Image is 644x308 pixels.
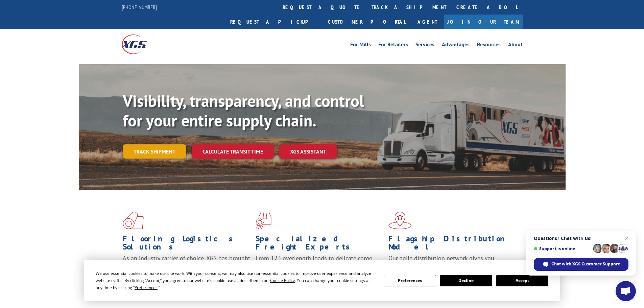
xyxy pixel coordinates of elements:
img: xgs-icon-total-supply-chain-intelligence-red [123,212,144,229]
img: xgs-icon-flagship-distribution-model-red [388,212,412,229]
span: As an industry carrier of choice, XGS has brought innovation and dedication to flooring logistics... [123,254,250,278]
a: XGS ASSISTANT [279,144,337,159]
img: xgs-icon-focused-on-flooring-red [256,212,271,229]
a: Customer Portal [323,15,411,29]
a: Resources [477,42,501,49]
button: Accept [496,275,548,286]
a: Open chat [616,281,636,301]
h1: Specialized Freight Experts [256,235,383,254]
div: Cookie Consent Prompt [84,260,560,301]
span: Questions? Chat with us! [534,236,628,241]
a: Agent [411,15,444,29]
a: Join Our Team [444,15,523,29]
span: Chat with XGS Customer Support [551,261,620,267]
h1: Flagship Distribution Model [388,235,516,254]
span: Cookie Policy [270,278,295,283]
span: Our agile distribution network gives you nationwide inventory management on demand. [388,254,513,270]
a: Advantages [442,42,470,49]
span: Chat with XGS Customer Support [534,258,628,271]
h1: Flooring Logistics Solutions [123,235,251,254]
a: For Retailers [378,42,408,49]
a: About [508,42,523,49]
span: Support is online [534,246,591,251]
button: Decline [440,275,492,286]
a: Request a pickup [225,15,323,29]
div: We use essential cookies to make our site work. With your consent, we may also use non-essential ... [96,270,376,291]
b: Visibility, transparency, and control for your entire supply chain. [123,90,364,131]
a: For Mills [350,42,371,49]
a: Services [415,42,434,49]
span: Preferences [135,285,158,290]
a: Calculate transit time [192,144,274,159]
p: From 123 overlength loads to delicate cargo, our experienced staff knows the best way to move you... [256,254,383,284]
a: [PHONE_NUMBER] [122,4,157,10]
a: Track shipment [123,144,186,159]
button: Preferences [384,275,436,286]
